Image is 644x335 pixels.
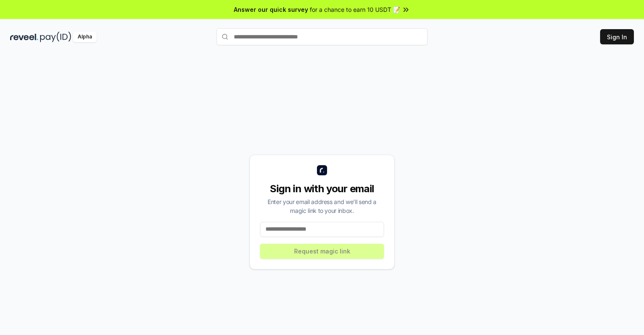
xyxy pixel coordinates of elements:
[310,5,400,14] span: for a chance to earn 10 USDT 📝
[260,197,384,215] div: Enter your email address and we’ll send a magic link to your inbox.
[600,29,634,44] button: Sign In
[40,32,71,42] img: pay_id
[234,5,308,14] span: Answer our quick survey
[260,182,384,196] div: Sign in with your email
[317,165,327,175] img: logo_small
[73,32,97,42] div: Alpha
[10,32,38,42] img: reveel_dark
